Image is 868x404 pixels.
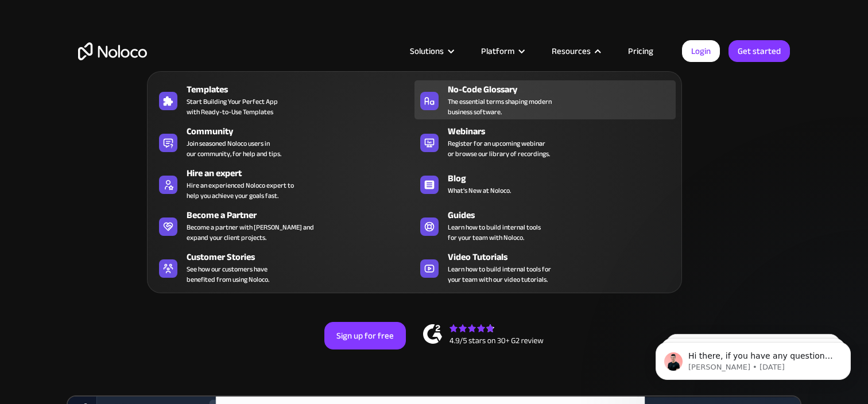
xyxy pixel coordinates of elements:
div: Blog [448,172,681,185]
a: WebinarsRegister for an upcoming webinaror browse our library of recordings. [414,122,676,161]
div: Video Tutorials [448,250,681,264]
a: No-Code GlossaryThe essential terms shaping modernbusiness software. [414,80,676,119]
iframe: Intercom notifications message [638,318,868,398]
span: Join seasoned Noloco users in our community, for help and tips. [187,138,281,159]
div: Platform [481,44,514,59]
span: Learn how to build internal tools for your team with our video tutorials. [448,264,551,285]
div: No-Code Glossary [448,83,681,96]
div: Webinars [448,125,681,138]
div: Templates [187,83,420,96]
h2: Business Apps for Teams [78,141,790,233]
div: Become a partner with [PERSON_NAME] and expand your client projects. [187,222,314,243]
div: Guides [448,208,681,222]
span: See how our customers have benefited from using Noloco. [187,264,269,285]
div: Hire an expert [187,166,420,180]
span: The essential terms shaping modern business software. [448,96,552,117]
div: Customer Stories [187,250,420,264]
div: Resources [552,44,591,59]
span: What's New at Noloco. [448,185,511,196]
div: Platform [467,44,537,59]
span: Learn how to build internal tools for your team with Noloco. [448,222,541,243]
a: Login [682,40,720,62]
a: GuidesLearn how to build internal toolsfor your team with Noloco. [414,206,676,245]
span: Start Building Your Perfect App with Ready-to-Use Templates [187,96,278,117]
div: Hire an experienced Noloco expert to help you achieve your goals fast. [187,180,294,201]
span: Register for an upcoming webinar or browse our library of recordings. [448,138,550,159]
div: Community [187,125,420,138]
div: Resources [537,44,614,59]
a: Hire an expertHire an experienced Noloco expert tohelp you achieve your goals fast. [153,164,414,203]
a: TemplatesStart Building Your Perfect Appwith Ready-to-Use Templates [153,80,414,119]
a: CommunityJoin seasoned Noloco users inour community, for help and tips. [153,122,414,161]
nav: Resources [147,55,682,293]
div: Solutions [396,44,467,59]
a: Sign up for free [324,322,406,349]
a: BlogWhat's New at Noloco. [414,164,676,203]
div: Solutions [410,44,444,59]
a: Become a PartnerBecome a partner with [PERSON_NAME] andexpand your client projects. [153,206,414,245]
h1: Custom No-Code Business Apps Platform [78,121,790,130]
a: Customer StoriesSee how our customers havebenefited from using Noloco. [153,248,414,287]
div: Become a Partner [187,208,420,222]
a: Get started [728,40,790,62]
a: home [78,42,147,60]
a: Pricing [614,44,668,59]
a: Video TutorialsLearn how to build internal tools foryour team with our video tutorials. [414,248,676,287]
